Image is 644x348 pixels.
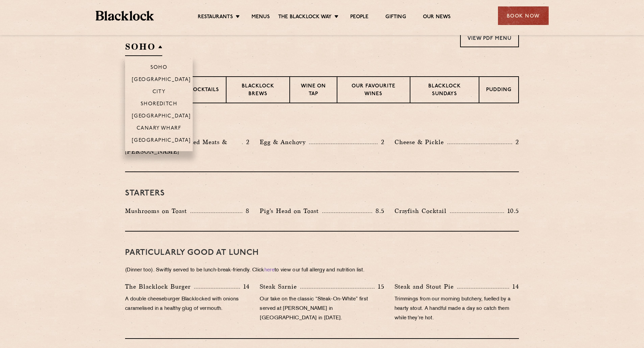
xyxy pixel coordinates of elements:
[125,41,162,56] h2: SOHO
[198,14,233,21] a: Restaurants
[141,101,177,108] p: Shoreditch
[378,138,384,146] p: 2
[278,14,332,21] a: The Blacklock Way
[125,120,519,129] h3: Pre Chop Bites
[152,89,166,96] p: City
[260,295,384,323] p: Our take on the classic “Steak-On-White” first served at [PERSON_NAME] in [GEOGRAPHIC_DATA] in [D...
[344,83,403,99] p: Our favourite wines
[260,137,309,147] p: Egg & Anchovy
[125,206,190,216] p: Mushrooms on Toast
[395,282,457,291] p: Steak and Stout Pie
[509,282,519,291] p: 14
[512,138,519,146] p: 2
[423,14,451,21] a: Our News
[125,248,519,257] h3: PARTICULARLY GOOD AT LUNCH
[233,83,283,99] p: Blacklock Brews
[242,207,249,215] p: 8
[132,113,191,120] p: [GEOGRAPHIC_DATA]
[125,266,519,275] p: (Dinner too). Swiftly served to be lunch-break-friendly. Click to view our full allergy and nutri...
[385,14,406,21] a: Gifting
[486,86,511,95] p: Pudding
[150,65,168,72] p: Soho
[498,6,549,25] div: Book Now
[252,14,270,21] a: Menus
[132,77,191,84] p: [GEOGRAPHIC_DATA]
[395,295,519,323] p: Trimmings from our morning butchery, fuelled by a hearty stout. A handful made a day so catch the...
[395,206,450,216] p: Crayfish Cocktail
[264,268,275,273] a: here
[132,138,191,144] p: [GEOGRAPHIC_DATA]
[297,83,330,99] p: Wine on Tap
[460,29,519,47] a: View PDF Menu
[260,282,300,291] p: Steak Sarnie
[504,207,519,215] p: 10.5
[372,207,384,215] p: 8.5
[189,86,219,95] p: Cocktails
[240,282,250,291] p: 14
[137,126,181,132] p: Canary Wharf
[417,83,472,99] p: Blacklock Sundays
[125,282,194,291] p: The Blacklock Burger
[243,138,249,146] p: 2
[375,282,384,291] p: 15
[260,206,322,216] p: Pig's Head on Toast
[125,189,519,198] h3: Starters
[350,14,368,21] a: People
[96,11,154,21] img: BL_Textured_Logo-footer-cropped.svg
[125,295,249,314] p: A double cheeseburger Blacklocked with onions caramelised in a healthy glug of vermouth.
[395,137,447,147] p: Cheese & Pickle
